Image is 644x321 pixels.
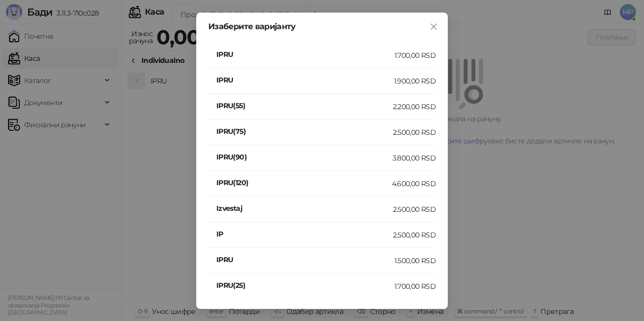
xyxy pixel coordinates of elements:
div: Изаберите варијанту [208,23,436,31]
div: 2.500,00 RSD [393,204,436,215]
h4: IPRU [216,254,394,265]
button: Close [426,19,442,35]
span: close [430,23,438,31]
div: 1.700,00 RSD [394,281,436,292]
div: 1.700,00 RSD [394,50,436,61]
h4: IPRU(120) [216,177,392,188]
h4: IP [216,228,393,239]
div: 1.500,00 RSD [394,255,436,266]
h4: Izvestaj [216,203,393,214]
div: 1.900,00 RSD [394,75,436,87]
div: 2.200,00 RSD [393,101,436,112]
span: Close [426,23,442,31]
div: 4.600,00 RSD [392,178,436,189]
div: 2.500,00 RSD [393,229,436,240]
h4: IPRU(90) [216,151,392,163]
h4: IPRU [216,49,394,60]
h4: IPRU(25) [216,280,394,291]
h4: IPRU(75) [216,126,393,137]
h4: IPRU [216,74,394,86]
div: 3.800,00 RSD [392,152,436,164]
div: 2.500,00 RSD [393,127,436,138]
h4: IPRU(55) [216,100,393,111]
